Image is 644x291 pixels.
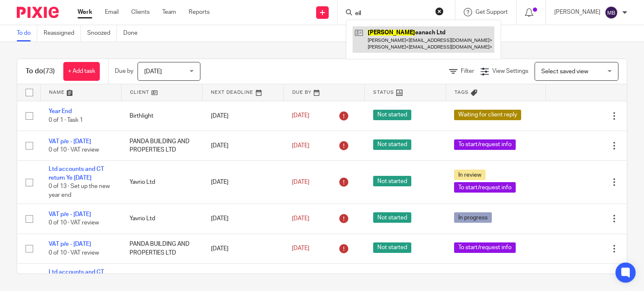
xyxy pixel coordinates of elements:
[454,242,516,253] span: To start/request info
[121,161,202,204] td: Yavrio Ltd
[203,101,283,131] td: [DATE]
[44,25,81,41] a: Reassigned
[131,8,150,16] a: Clients
[373,176,411,186] span: Not started
[49,211,91,217] a: VAT p/e - [DATE]
[123,25,144,41] a: Done
[454,139,516,150] span: To start/request info
[554,8,600,16] p: [PERSON_NAME]
[144,69,162,75] span: [DATE]
[541,69,588,75] span: Select saved view
[203,204,283,234] td: [DATE]
[203,161,283,204] td: [DATE]
[435,7,444,15] button: Clear
[121,204,202,234] td: Yavrio Ltd
[49,139,91,144] a: VAT p/e - [DATE]
[454,90,469,95] span: Tags
[78,8,92,16] a: Work
[162,8,176,16] a: Team
[115,67,133,75] p: Due by
[87,25,117,41] a: Snoozed
[292,246,309,252] span: [DATE]
[49,241,91,247] a: VAT p/e - [DATE]
[203,131,283,160] td: [DATE]
[454,212,492,223] span: In progress
[354,10,430,18] input: Search
[605,6,618,19] img: svg%3E
[49,220,99,226] span: 0 of 10 · VAT review
[17,25,37,41] a: To do
[373,139,411,150] span: Not started
[63,62,100,81] a: + Add task
[475,9,508,15] span: Get Support
[292,113,309,119] span: [DATE]
[49,108,72,114] a: Year End
[454,110,521,120] span: Waiting for client reply
[49,183,110,198] span: 0 of 13 · Set up the new year end
[292,179,309,185] span: [DATE]
[49,147,99,153] span: 0 of 10 · VAT review
[121,101,202,131] td: Birthlight
[43,68,55,75] span: (73)
[292,216,309,221] span: [DATE]
[373,110,411,120] span: Not started
[49,117,83,123] span: 0 of 1 · Task 1
[454,170,486,180] span: In review
[454,182,516,193] span: To start/request info
[492,68,528,74] span: View Settings
[189,8,210,16] a: Reports
[121,131,202,160] td: PANDA BUILDING AND PROPERTIES LTD
[26,67,55,76] h1: To do
[292,143,309,149] span: [DATE]
[121,234,202,263] td: PANDA BUILDING AND PROPERTIES LTD
[373,242,411,253] span: Not started
[49,250,99,256] span: 0 of 10 · VAT review
[373,212,411,223] span: Not started
[105,8,119,16] a: Email
[49,269,104,283] a: Ltd accounts and CT return Y/E - 2024
[203,234,283,263] td: [DATE]
[17,7,59,18] img: Pixie
[49,166,104,180] a: Ltd accounts and CT return Ye [DATE]
[461,68,474,74] span: Filter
